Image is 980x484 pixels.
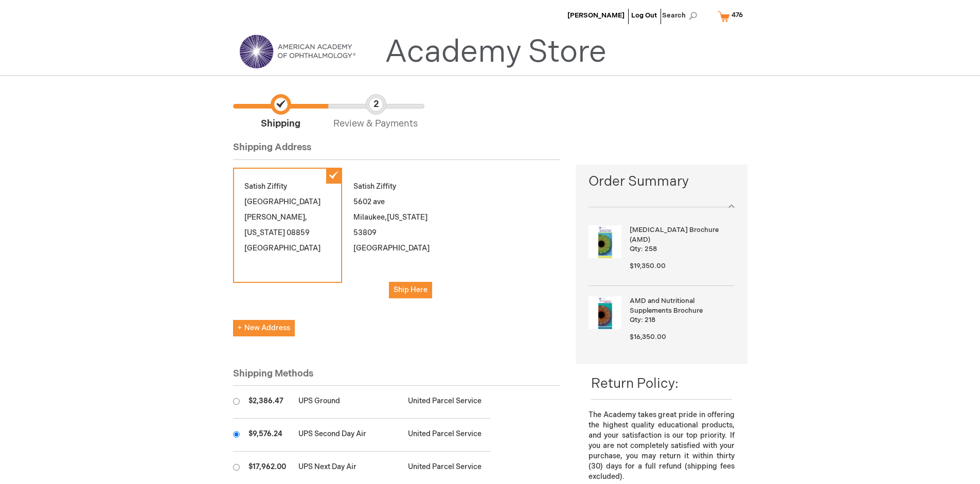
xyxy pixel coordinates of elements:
[645,316,655,324] span: 218
[732,11,743,19] span: 476
[591,376,679,392] span: Return Policy:
[589,410,734,482] p: The Academy takes great pride in offering the highest quality educational products, and your sati...
[385,213,387,222] span: ,
[248,462,286,471] span: $17,962.00
[293,386,402,419] td: UPS Ground
[342,168,451,310] div: Satish Ziffity 5602 ave Milaukee 53809 [GEOGRAPHIC_DATA]
[233,141,561,160] div: Shipping Address
[238,324,290,332] span: New Address
[589,296,621,329] img: AMD and Nutritional Supplements Brochure
[244,228,285,237] span: [US_STATE]
[630,333,666,341] span: $16,350.00
[233,168,342,283] div: Satish Ziffity [GEOGRAPHIC_DATA] [PERSON_NAME] 08859 [GEOGRAPHIC_DATA]
[233,320,295,336] button: New Address
[385,34,607,71] a: Academy Store
[716,7,750,25] a: 476
[389,282,432,298] button: Ship Here
[403,419,490,452] td: United Parcel Service
[248,397,283,405] span: $2,386.47
[403,386,490,419] td: United Parcel Service
[630,262,666,270] span: $19,350.00
[630,316,641,324] span: Qty
[662,5,701,26] span: Search
[567,11,625,20] a: [PERSON_NAME]
[630,245,641,253] span: Qty
[630,225,732,244] strong: [MEDICAL_DATA] Brochure (AMD)
[305,213,307,222] span: ,
[589,225,621,258] img: Age-Related Macular Degeneration Brochure (AMD)
[233,94,328,131] span: Shipping
[394,285,427,294] span: Ship Here
[293,419,402,452] td: UPS Second Day Air
[248,429,282,438] span: $9,576.24
[387,213,427,222] span: [US_STATE]
[589,172,734,196] span: Order Summary
[328,94,423,131] span: Review & Payments
[631,11,657,20] a: Log Out
[645,245,657,253] span: 258
[630,296,732,315] strong: AMD and Nutritional Supplements Brochure
[233,367,561,386] div: Shipping Methods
